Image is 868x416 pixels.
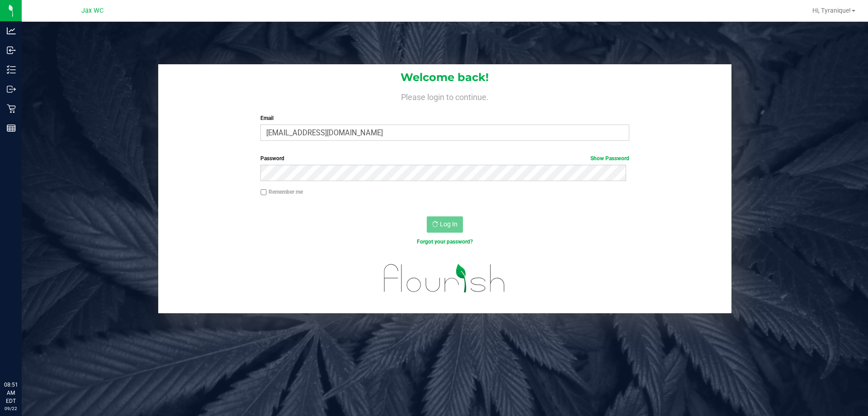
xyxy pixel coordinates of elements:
[7,65,16,74] inline-svg: Inventory
[590,155,629,162] a: Show Password
[260,155,284,162] span: Password
[260,188,303,196] label: Remember me
[81,7,104,14] span: Jax WC
[158,72,731,83] h1: Welcome back!
[7,85,16,94] inline-svg: Outbound
[7,104,16,113] inline-svg: Retail
[4,405,18,412] p: 09/22
[373,255,516,301] img: flourish_logo.svg
[427,216,463,233] button: Log In
[7,26,16,35] inline-svg: Analytics
[158,91,731,101] h4: Please login to continue.
[7,46,16,55] inline-svg: Inbound
[440,220,458,228] span: Log In
[812,7,851,14] span: Hi, Tyranique!
[260,189,267,196] input: Remember me
[417,239,473,245] a: Forgot your password?
[7,124,16,133] inline-svg: Reports
[260,114,629,122] label: Email
[4,381,18,405] p: 08:51 AM EDT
